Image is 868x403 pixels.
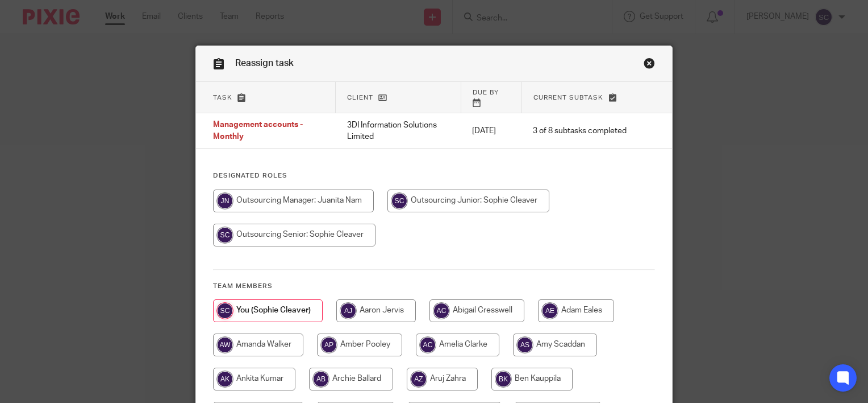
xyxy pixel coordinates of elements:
h4: Designated Roles [213,171,655,180]
td: 3 of 8 subtasks completed [521,113,638,149]
span: Current subtask [533,94,603,101]
p: 3DI Information Solutions Limited [347,120,450,143]
a: Close this dialog window [644,57,655,73]
p: [DATE] [472,125,510,137]
span: Management accounts - Monthly [213,121,303,141]
span: Due by [473,89,499,96]
span: Client [347,94,373,101]
span: Task [213,94,232,101]
h4: Team members [213,282,655,291]
span: Reassign task [235,59,294,68]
